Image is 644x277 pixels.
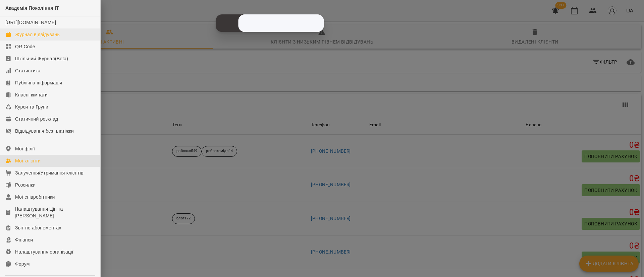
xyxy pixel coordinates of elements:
[15,236,33,243] div: Фінанси
[15,43,35,50] div: QR Code
[15,206,95,219] div: Налаштування Цін та [PERSON_NAME]
[15,182,36,188] div: Розсилки
[15,116,58,122] div: Статичний розклад
[15,103,48,110] div: Курси та Групи
[15,261,30,267] div: Форум
[15,157,41,164] div: Мої клієнти
[15,224,61,231] div: Звіт по абонементах
[5,20,56,25] a: [URL][DOMAIN_NAME]
[15,128,74,134] div: Відвідування без платіжки
[5,5,59,11] span: Академія Покоління ІТ
[15,249,73,255] div: Налаштування організації
[15,91,48,98] div: Класні кімнати
[15,79,62,86] div: Публічна інформація
[15,194,55,200] div: Мої співробітники
[15,55,68,62] div: Шкільний Журнал(Beta)
[15,67,41,74] div: Статистика
[15,31,60,38] div: Журнал відвідувань
[15,169,84,176] div: Залучення/Утримання клієнтів
[15,145,35,152] div: Мої філії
